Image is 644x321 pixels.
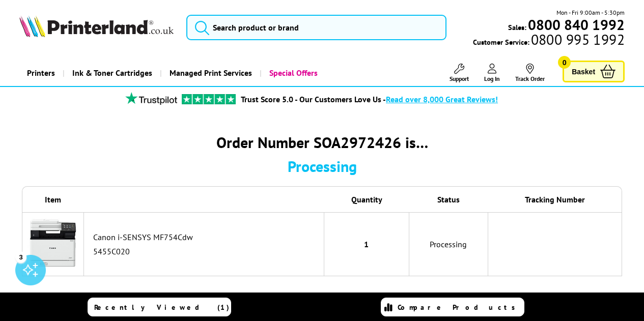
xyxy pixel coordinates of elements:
[182,94,236,104] img: trustpilot rating
[324,212,409,276] td: 1
[22,156,623,176] div: Processing
[15,251,26,262] div: 3
[484,75,500,82] span: Log In
[27,218,78,269] img: Canon i-SENSYS MF754Cdw
[93,246,319,256] div: 5455C020
[260,60,325,86] a: Special Offers
[558,56,571,69] span: 0
[94,303,230,312] span: Recently Viewed (1)
[22,132,623,152] div: Order Number SOA2972426 is…
[473,35,625,47] span: Customer Service:
[409,186,489,212] th: Status
[515,64,545,82] a: Track Order
[19,15,174,37] img: Printerland Logo
[88,298,231,316] a: Recently Viewed (1)
[484,64,500,82] a: Log In
[528,15,625,34] b: 0800 840 1992
[572,65,595,78] span: Basket
[324,186,409,212] th: Quantity
[241,94,498,104] a: Trust Score 5.0 - Our Customers Love Us -Read over 8,000 Great Reviews!
[488,186,622,212] th: Tracking Number
[22,186,84,212] th: Item
[409,212,489,276] td: Processing
[398,303,521,312] span: Compare Products
[526,20,625,30] a: 0800 840 1992
[529,35,625,44] span: 0800 995 1992
[186,15,446,40] input: Search product or brand
[450,75,469,82] span: Support
[508,22,526,32] span: Sales:
[381,298,524,316] a: Compare Products
[22,291,623,318] div: If you are still having trouble tracking your order, please have your order number handy and call...
[556,8,625,17] span: Mon - Fri 9:00am - 5:30pm
[19,15,174,39] a: Printerland Logo
[121,92,182,105] img: trustpilot rating
[93,232,319,242] div: Canon i-SENSYS MF754Cdw
[386,94,498,104] span: Read over 8,000 Great Reviews!
[450,64,469,82] a: Support
[63,60,160,86] a: Ink & Toner Cartridges
[563,61,625,82] a: Basket 0
[160,60,260,86] a: Managed Print Services
[19,60,63,86] a: Printers
[72,60,152,86] span: Ink & Toner Cartridges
